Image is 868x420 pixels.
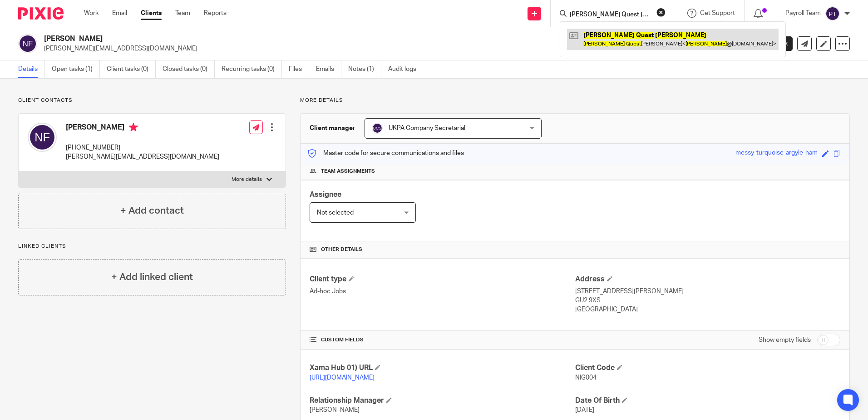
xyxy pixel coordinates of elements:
[289,60,309,78] a: Files
[66,152,219,161] p: [PERSON_NAME][EMAIL_ADDRESS][DOMAIN_NAME]
[18,60,45,78] a: Details
[310,363,575,373] h4: Xama Hub 01) URL
[52,60,100,78] a: Open tasks (1)
[759,335,811,345] label: Show empty fields
[700,10,735,16] span: Get Support
[111,270,193,284] h4: + Add linked client
[575,375,597,381] span: NIG004
[389,125,465,131] span: UKPA Company Secretarial
[310,375,375,381] a: [URL][DOMAIN_NAME]
[222,60,282,78] a: Recurring tasks (0)
[66,143,219,152] p: [PHONE_NUMBER]
[44,34,590,44] h2: [PERSON_NAME]
[310,287,575,296] p: Ad-hoc Jobs
[120,204,184,218] h4: + Add contact
[321,246,362,253] span: Other details
[348,60,381,78] a: Notes (1)
[575,363,840,373] h4: Client Code
[575,275,840,284] h4: Address
[575,296,840,305] p: GU2 9XS
[575,407,594,413] span: [DATE]
[310,396,575,405] h4: Relationship Manager
[66,123,219,134] h4: [PERSON_NAME]
[310,191,341,198] span: Assignee
[316,60,341,78] a: Emails
[300,97,850,104] p: More details
[656,8,666,17] button: Clear
[18,243,286,250] p: Linked clients
[232,176,262,183] p: More details
[569,11,651,19] input: Search
[307,149,464,158] p: Master code for secure communications and files
[28,123,57,152] img: svg%3E
[204,9,227,18] a: Reports
[825,6,840,21] img: svg%3E
[310,336,575,344] h4: CUSTOM FIELDS
[575,305,840,314] p: [GEOGRAPHIC_DATA]
[310,124,355,133] h3: Client manager
[310,407,360,413] span: [PERSON_NAME]
[84,9,99,18] a: Work
[175,9,190,18] a: Team
[141,9,162,18] a: Clients
[388,60,423,78] a: Audit logs
[575,287,840,296] p: [STREET_ADDRESS][PERSON_NAME]
[735,148,818,159] div: messy-turquoise-argyle-ham
[18,7,64,20] img: Pixie
[163,60,215,78] a: Closed tasks (0)
[785,9,821,18] p: Payroll Team
[129,123,138,132] i: Primary
[44,44,726,53] p: [PERSON_NAME][EMAIL_ADDRESS][DOMAIN_NAME]
[575,396,840,405] h4: Date Of Birth
[18,34,37,53] img: svg%3E
[317,210,354,216] span: Not selected
[107,60,156,78] a: Client tasks (0)
[112,9,127,18] a: Email
[18,97,286,104] p: Client contacts
[310,275,575,284] h4: Client type
[321,168,375,175] span: Team assignments
[372,123,383,134] img: svg%3E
